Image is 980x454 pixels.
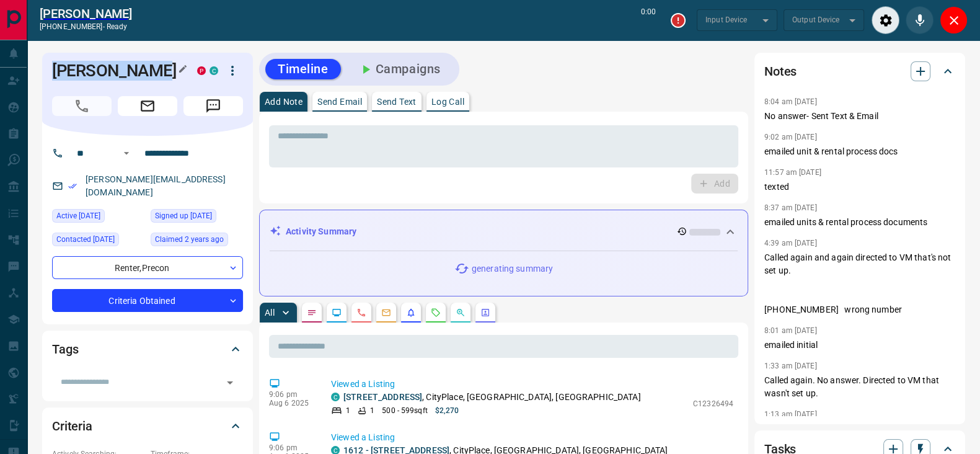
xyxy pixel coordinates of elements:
[940,6,968,34] div: Close
[764,239,817,247] p: 4:39 am [DATE]
[68,182,77,190] svg: Email Verified
[764,326,817,335] p: 8:01 am [DATE]
[906,6,934,34] div: Mute
[377,97,417,106] p: Send Text
[381,308,391,318] svg: Emails
[52,289,243,312] div: Criteria Obtained
[764,110,955,123] p: No answer- Sent Text & Email
[52,416,92,436] h2: Criteria
[435,405,459,416] p: $2,270
[764,374,955,400] p: Called again. No answer. Directed to VM that wasn't set up.
[317,97,362,106] p: Send Email
[270,220,738,243] div: Activity Summary
[764,168,821,177] p: 11:57 am [DATE]
[764,362,817,370] p: 1:33 am [DATE]
[764,410,817,419] p: 1:13 am [DATE]
[331,393,340,401] div: condos.ca
[221,374,239,391] button: Open
[56,210,100,222] span: Active [DATE]
[151,209,243,226] div: Tue Oct 26 2021
[343,392,422,402] a: [STREET_ADDRESS]
[52,96,112,116] span: Call
[107,22,128,31] span: ready
[286,225,356,238] p: Activity Summary
[480,308,490,318] svg: Agent Actions
[155,233,224,246] span: Claimed 2 years ago
[307,308,317,318] svg: Notes
[197,66,206,75] div: property.ca
[52,209,144,226] div: Wed Aug 06 2025
[431,97,464,106] p: Log Call
[265,97,302,106] p: Add Note
[764,56,955,86] div: Notes
[56,233,115,246] span: Contacted [DATE]
[52,411,243,441] div: Criteria
[343,391,641,404] p: , CityPlace, [GEOGRAPHIC_DATA], [GEOGRAPHIC_DATA]
[155,210,212,222] span: Signed up [DATE]
[269,443,312,452] p: 9:06 pm
[382,405,427,416] p: 500 - 599 sqft
[764,61,797,81] h2: Notes
[346,405,350,416] p: 1
[331,378,733,391] p: Viewed a Listing
[764,216,955,229] p: emailed units & rental process documents
[52,61,179,81] h1: [PERSON_NAME]
[52,334,243,364] div: Tags
[472,262,553,275] p: generating summary
[764,133,817,141] p: 9:02 am [DATE]
[693,398,733,409] p: C12326494
[40,6,132,21] a: [PERSON_NAME]
[764,339,955,352] p: emailed initial
[183,96,243,116] span: Message
[346,59,453,79] button: Campaigns
[406,308,416,318] svg: Listing Alerts
[872,6,899,34] div: Audio Settings
[764,97,817,106] p: 8:04 am [DATE]
[370,405,374,416] p: 1
[210,66,218,75] div: condos.ca
[86,174,226,197] a: [PERSON_NAME][EMAIL_ADDRESS][DOMAIN_NAME]
[269,399,312,407] p: Aug 6 2025
[151,233,243,250] div: Wed Oct 26 2022
[52,233,144,250] div: Sat Jul 19 2025
[265,308,275,317] p: All
[119,146,134,161] button: Open
[641,6,656,34] p: 0:00
[269,390,312,399] p: 9:06 pm
[52,256,243,279] div: Renter , Precon
[265,59,341,79] button: Timeline
[331,431,733,444] p: Viewed a Listing
[764,203,817,212] p: 8:37 am [DATE]
[764,180,955,194] p: texted
[764,145,955,158] p: emailed unit & rental process docs
[431,308,441,318] svg: Requests
[40,21,132,32] p: [PHONE_NUMBER] -
[764,251,955,316] p: Called again and again directed to VM that's not set up. [PHONE_NUMBER] wrong number
[118,96,177,116] span: Email
[456,308,466,318] svg: Opportunities
[356,308,366,318] svg: Calls
[52,339,78,359] h2: Tags
[332,308,342,318] svg: Lead Browsing Activity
